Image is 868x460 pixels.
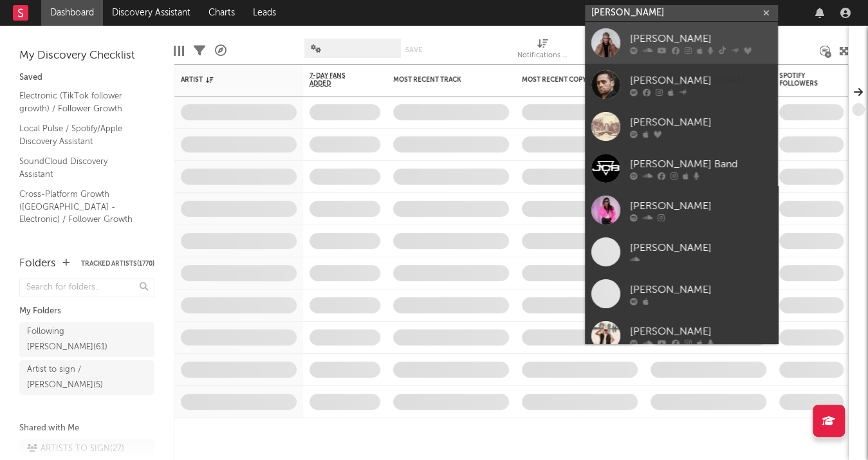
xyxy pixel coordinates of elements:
div: Shared with Me [19,421,154,436]
div: My Discovery Checklist [19,48,154,64]
a: Spinnin Saved Search / Luminate [19,233,142,259]
div: [PERSON_NAME] [630,31,771,46]
a: Electronic (TikTok follower growth) / Follower Growth [19,89,142,115]
a: [PERSON_NAME] [585,64,778,106]
a: Following [PERSON_NAME](61) [19,322,154,357]
a: [PERSON_NAME] [585,106,778,147]
div: Most Recent Track [393,76,490,84]
a: [PERSON_NAME] [585,231,778,273]
a: [PERSON_NAME] [585,189,778,231]
button: Tracked Artists(1770) [81,261,154,267]
div: Notifications (Artist) [517,32,569,69]
span: 7-Day Fans Added [309,72,361,87]
input: Search for artists [585,5,778,21]
div: Most Recent Copyright [522,76,618,84]
a: [PERSON_NAME] [585,273,778,315]
div: Following [PERSON_NAME] ( 61 ) [27,324,118,355]
button: Save [405,46,422,53]
div: Artist [181,76,277,84]
div: [PERSON_NAME] Band [630,156,771,172]
div: My Folders [19,304,154,319]
div: [PERSON_NAME] [630,240,771,255]
a: Artist to sign / [PERSON_NAME](5) [19,360,154,395]
a: Local Pulse / Spotify/Apple Discovery Assistant [19,122,142,148]
a: SoundCloud Discovery Assistant [19,154,142,181]
a: [PERSON_NAME] [585,22,778,64]
div: Saved [19,70,154,86]
input: Search for folders... [19,279,154,297]
div: [PERSON_NAME] [630,282,771,297]
div: Artist to sign / [PERSON_NAME] ( 5 ) [27,362,118,393]
div: [PERSON_NAME] [630,198,771,214]
div: [PERSON_NAME] [630,115,771,130]
div: [PERSON_NAME] [630,324,771,339]
div: Spotify Followers [779,72,824,87]
div: [PERSON_NAME] [630,73,771,88]
div: ARTISTS TO SIGN ( 27 ) [27,441,124,457]
div: Filters [194,32,205,69]
div: Folders [19,256,56,271]
a: Cross-Platform Growth ([GEOGRAPHIC_DATA] - Electronic) / Follower Growth [19,187,142,226]
a: [PERSON_NAME] Band [585,147,778,189]
a: [PERSON_NAME] [585,315,778,356]
div: A&R Pipeline [215,32,226,69]
div: Edit Columns [174,32,184,69]
div: Notifications (Artist) [517,48,569,64]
